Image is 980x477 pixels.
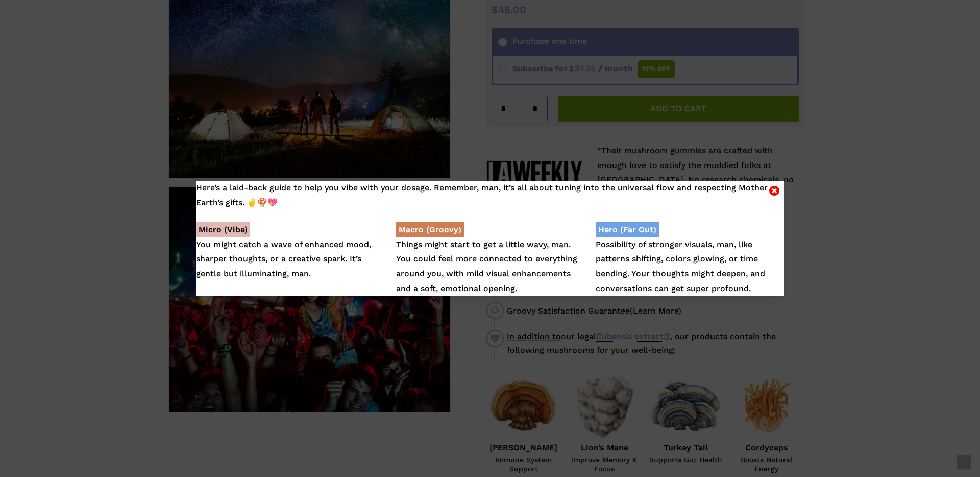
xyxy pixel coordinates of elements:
[196,181,784,210] p: Here’s a laid-back guide to help you vibe with your dosage. Remember, man, it’s all about tuning ...
[396,223,584,296] p: Things might start to get a little wavy, man. You could feel more connected to everything around ...
[768,184,780,194] button: Close
[196,222,250,237] strong: Micro (Vibe)
[596,223,783,296] p: Possibility of stronger visuals, man, like patterns shifting, colors glowing, or time bending. Yo...
[396,222,464,237] strong: Macro (Groovy)
[596,222,659,237] strong: Hero (Far Out)
[196,223,384,281] p: You might catch a wave of enhanced mood, sharper thoughts, or a creative spark. It’s gentle but i...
